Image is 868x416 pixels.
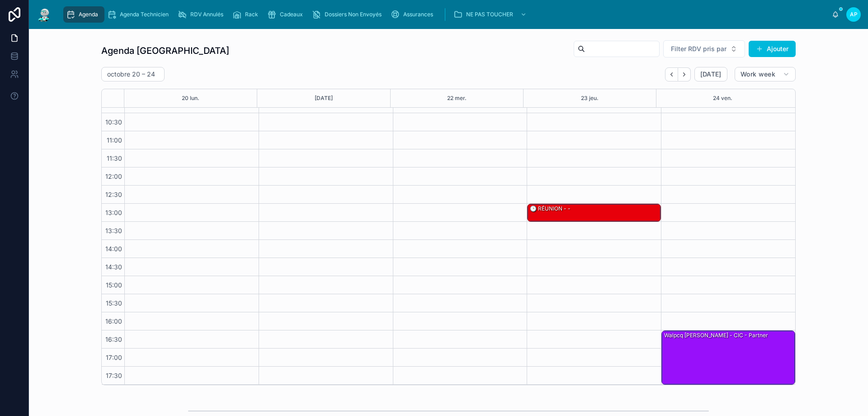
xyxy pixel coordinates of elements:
[103,263,124,271] span: 14:30
[230,6,264,23] a: Rack
[190,11,223,18] span: RDV Annulés
[79,11,98,18] span: Agenda
[103,118,124,126] span: 10:30
[315,89,333,107] button: [DATE]
[678,67,691,81] button: Next
[104,372,124,379] span: 17:30
[671,44,726,53] span: Filter RDV pris par
[309,6,388,23] a: Dossiers Non Envoyés
[735,67,796,81] button: Work week
[104,6,175,23] a: Agenda Technicien
[663,40,745,57] button: Select Button
[104,299,124,307] span: 15:30
[528,204,660,221] div: 🕒 RÉUNION - -
[182,89,199,107] button: 20 lun.
[103,172,124,180] span: 12:00
[104,354,124,361] span: 17:00
[451,6,531,23] a: NE PAS TOUCHER
[103,335,124,343] span: 16:30
[466,11,513,18] span: NE PAS TOUCHER
[63,6,104,23] a: Agenda
[175,6,230,23] a: RDV Annulés
[700,70,722,78] span: [DATE]
[104,281,124,289] span: 15:00
[665,67,678,81] button: Back
[245,11,258,18] span: Rack
[529,205,571,213] div: 🕒 RÉUNION - -
[103,209,124,216] span: 13:00
[104,136,124,144] span: 11:00
[60,5,832,24] div: scrollable content
[662,331,795,384] div: walpcq [PERSON_NAME] - CIC - Partner
[388,6,439,23] a: Assurances
[101,44,229,57] h1: Agenda [GEOGRAPHIC_DATA]
[663,331,769,339] div: walpcq [PERSON_NAME] - CIC - Partner
[104,154,124,162] span: 11:30
[103,227,124,234] span: 13:30
[103,100,124,108] span: 10:00
[325,11,382,18] span: Dossiers Non Envoyés
[103,191,124,198] span: 12:30
[749,41,796,57] button: Ajouter
[713,89,732,107] button: 24 ven.
[581,89,599,107] button: 23 jeu.
[850,11,858,18] span: AP
[103,245,124,253] span: 14:00
[264,6,309,23] a: Cadeaux
[741,70,775,78] span: Work week
[36,7,52,22] img: App logo
[403,11,433,18] span: Assurances
[107,70,155,79] h2: octobre 20 – 24
[120,11,169,18] span: Agenda Technicien
[103,317,124,325] span: 16:00
[280,11,303,18] span: Cadeaux
[694,67,727,81] button: [DATE]
[447,89,467,107] button: 22 mer.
